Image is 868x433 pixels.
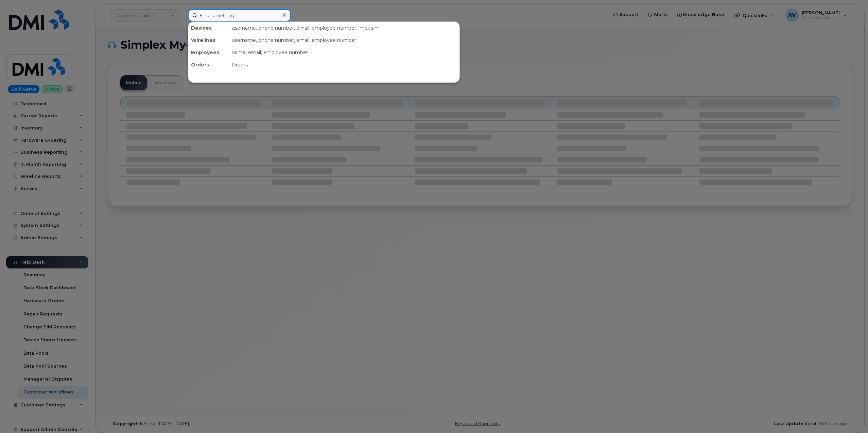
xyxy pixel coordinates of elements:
div: Orders [229,59,459,71]
div: username, phone number, email, employee number, imei, sim [229,22,459,34]
div: name, email, employee number [229,46,459,59]
div: Wirelines [188,34,229,46]
div: Devices [188,22,229,34]
div: username, phone number, email, employee number [229,34,459,46]
div: Orders [188,59,229,71]
div: Employees [188,46,229,59]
